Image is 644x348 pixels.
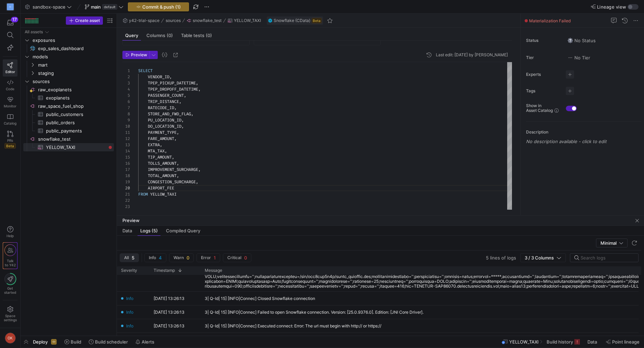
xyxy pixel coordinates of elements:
[33,4,65,10] span: sandbox-space
[23,118,114,127] div: Press SPACE to select this row.
[227,255,241,260] span: Critical
[177,130,179,135] span: ,
[121,16,161,25] button: y42-trial-space
[38,102,113,110] span: raw_space_fuel_shop​​​​​​​​
[196,253,220,262] button: Error1
[122,80,130,86] div: 3
[166,18,181,23] span: sources
[568,38,596,43] span: No Status
[23,118,114,127] a: public_orders​​​​​​​​​
[312,18,322,23] span: Beta
[46,94,106,102] span: exoplanets​​​​​​​​​
[23,127,114,135] div: Press SPACE to select this row.
[122,173,130,179] div: 18
[3,270,17,297] button: Getstarted
[122,160,130,166] div: 16
[23,94,114,102] div: Press SPACE to select this row.
[148,161,177,166] span: TOLLS_AMOUNT
[148,86,198,92] span: TPEP_DROPOFF_DATETIME
[526,38,560,43] span: Status
[46,127,106,135] span: public_payments​​​​​​​​​
[126,322,133,329] span: Info
[38,45,106,53] span: exp_sales_dashboard​​​​​
[148,179,196,185] span: CONGESTION_SURCHARGE
[520,253,566,262] button: 3 / 3 Columns
[526,139,641,144] p: No description available - click to edit
[23,85,114,94] a: raw_exoplanets​​​​​​​​
[174,255,184,260] span: Warn
[23,94,114,102] a: exoplanets​​​​​​​​​
[38,61,113,69] span: mart
[181,33,212,38] span: Table tests
[122,185,130,191] div: 20
[122,51,150,59] button: Preview
[23,44,114,53] div: Press SPACE to select this row.
[4,143,16,149] span: Beta
[5,259,16,267] span: Talk to Y42
[7,138,13,142] span: PRs
[148,185,174,191] span: AIRPORT_FEE
[46,119,106,127] span: public_orders​​​​​​​​​
[122,148,130,154] div: 14
[122,229,132,233] span: Data
[126,295,133,302] span: Info
[526,103,553,113] span: Show in Asset Catalog
[132,255,134,260] span: 5
[244,255,247,260] span: 0
[148,111,191,117] span: STORE_AND_FWD_FLAG
[122,166,130,173] div: 17
[187,255,189,260] span: 0
[23,135,114,143] div: Press SPACE to select this row.
[23,61,114,69] div: Press SPACE to select this row.
[148,93,184,98] span: PASSENGER_COUNT
[526,89,560,93] span: Tags
[7,3,14,10] div: O
[83,2,125,11] button: maindefault
[23,102,114,110] a: raw_space_fuel_shop​​​​​​​​
[23,143,114,151] div: Press SPACE to select this row.
[166,229,200,233] span: Compiled Query
[525,255,557,260] span: 3 / 3 Columns
[214,255,216,260] span: 1
[23,127,114,135] a: public_payments​​​​​​​​​
[138,68,153,73] span: SELECT
[526,130,641,135] p: Description
[23,53,114,61] div: Press SPACE to select this row.
[181,117,184,123] span: ,
[33,36,113,44] span: exposures
[3,243,17,269] a: Talkto Y42
[509,339,538,345] span: YELLOW_TAXI
[148,105,174,111] span: RATECODE_ID
[159,255,162,260] span: 4
[148,130,177,135] span: PAYMENT_TYPE
[122,179,130,185] div: 19
[148,154,172,160] span: TIP_AMOUNT
[3,1,17,13] a: O
[46,111,106,118] span: public_customers​​​​​​​​​
[223,253,251,262] button: Critical0
[138,192,148,197] span: FROM
[568,55,573,60] img: No tier
[3,128,17,151] a: PRsBeta
[196,179,198,185] span: ,
[154,322,184,329] y42-timestamp-cell-renderer: [DATE] 13:26:13
[38,135,113,143] span: snowflake_test​​​​​​​​
[179,99,181,104] span: ,
[146,33,173,38] span: Columns
[11,17,18,22] div: 17
[234,18,261,23] span: YELLOW_TAXI
[125,33,138,38] span: Query
[61,336,84,348] button: Build
[140,229,158,233] span: Logs (5)
[142,4,181,10] span: Commit & push (1)
[4,314,17,322] span: Space settings
[177,173,179,178] span: ,
[122,142,130,148] div: 13
[148,124,181,129] span: DO_LOCATION_ID
[38,69,113,77] span: staging
[122,191,130,197] div: 21
[206,33,212,38] span: (0)
[23,28,114,36] div: Press SPACE to select this row.
[205,296,315,301] div: 3| Q-Id| 15] [INFO|Connec] Closed Snowflake connection
[154,295,184,302] y42-timestamp-cell-renderer: [DATE] 13:26:13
